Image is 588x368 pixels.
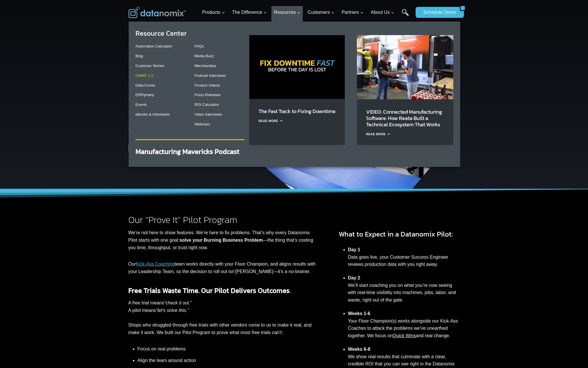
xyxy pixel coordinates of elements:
[179,238,263,243] strong: solve your Burning Business Problem
[195,93,221,97] a: Press Releases
[366,108,442,128] a: VIDEO: Connected Manufacturing Software: How Reata Built a Technical Ecosystem That Works
[138,345,316,355] li: Focus on real problems
[348,347,370,352] strong: Weeks 6-8
[274,9,300,16] span: Resources
[366,133,390,136] a: Read More
[128,142,163,153] a: Get Started
[416,7,460,18] a: Schedule Demo
[402,9,409,22] a: Search
[258,107,336,115] a: The Fast Track to Fixing Downtime
[371,9,394,16] span: About Us
[128,215,316,224] h2: Our “Prove It” Pilot Program
[128,92,240,110] h2: A Pilot Designed to Deliver, Not Just Demo
[195,102,219,107] a: ROI Calculator
[348,275,360,280] strong: Day 2
[136,44,172,48] a: Automation Calculator
[136,262,174,266] a: Kick-Ass Coaching
[200,3,413,22] nav: Primary Navigation
[128,260,316,275] p: Our team works directly with your Floor Champion, and aligns results with your Leadership Team, s...
[195,64,216,68] a: Merchandise
[128,299,316,336] p: A free trial means A pilot means Shops who struggled through free trials with other vendors come ...
[393,333,416,338] a: Quick Wins
[136,54,143,58] a: Blog
[202,9,225,16] span: Products
[249,35,345,99] img: Tackle downtime in real time. See how Datanomix Fast Track gives manufacturers instant visibility...
[195,83,220,87] a: Product Videos
[348,311,370,316] strong: Weeks 1-6
[164,300,192,305] em: “check it out.”
[342,9,364,16] span: Partners
[195,44,204,48] a: FAQs
[308,9,334,16] span: Customers
[128,115,240,133] p: Prove ROI by solving what’s actually slowing you down.
[195,54,214,58] a: Media Buzz
[136,102,147,107] a: Events
[195,73,226,78] a: Podcast Interviews
[232,9,267,16] span: The Difference
[348,307,460,342] li: Your Floor Champion(s) works alongside our Kick-Ass Coaches to attack the problems we’ve unearthe...
[136,64,164,68] a: Customer Stories
[128,47,240,85] h1: The Datanomix Pilot Program
[128,285,316,296] h3: .
[348,271,460,307] li: We’ll start coaching you on what you’re now seeing with real-time visibility into machines, jobs,...
[156,308,189,313] em: “let’s solve this.”
[128,7,186,18] img: Datanomix
[195,112,222,117] a: Video Interviews
[136,73,153,78] a: CMMC 2.0
[128,229,316,251] p: We’re not here to show features. We’re here to fix problems. That’s why every Datanomix Pilot sta...
[136,93,154,97] a: ERPiphany
[136,83,155,87] a: Data-Comix
[136,146,239,157] a: Manufacturing Mavericks Podcast
[138,355,316,366] li: Align the team around action
[195,122,210,126] a: Webinars
[136,28,187,38] a: Resource Center
[136,112,170,117] a: eBooks & Infosheets
[128,285,290,295] strong: Free Trials Waste Time. Our Pilot Delivers Outcomes
[357,35,453,99] img: Reata’s Connected Manufacturing Software Ecosystem
[348,247,360,252] strong: Day 1
[348,243,460,271] li: Data goes live, your Customer Success Engineer reviews production data with you right away.
[339,229,460,239] h3: What to Expect in a Datanomix Pilot:
[258,119,283,123] a: Read More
